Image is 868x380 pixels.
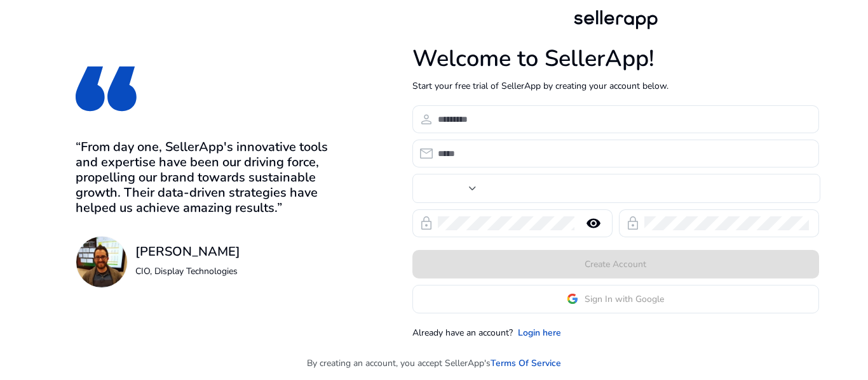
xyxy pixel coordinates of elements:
h1: Welcome to SellerApp! [412,45,819,72]
h3: [PERSON_NAME] [135,244,240,259]
mat-icon: remove_red_eye [578,216,609,231]
a: Login here [518,326,561,339]
span: email [419,146,434,161]
p: Already have an account? [412,326,513,339]
a: Terms Of Service [491,357,561,370]
p: CIO, Display Technologies [135,265,240,278]
p: Start your free trial of SellerApp by creating your account below. [412,79,819,93]
span: lock [419,216,434,231]
span: lock [625,216,641,231]
h3: “From day one, SellerApp's innovative tools and expertise have been our driving force, propelling... [76,140,347,216]
span: person [419,112,434,127]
